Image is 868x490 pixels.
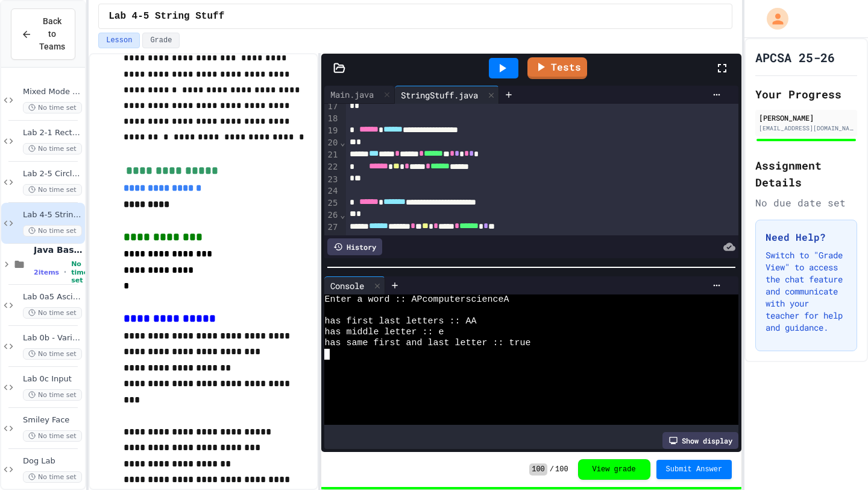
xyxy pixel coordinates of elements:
div: 27 [324,221,339,234]
span: 100 [555,465,568,474]
div: Console [324,279,370,292]
span: Submit Answer [666,465,723,474]
span: Lab 2-1 Rectangle Perimeter [23,128,83,138]
span: Smiley Face [23,415,83,425]
span: No time set [23,225,82,237]
span: Dog Lab [23,456,83,466]
span: No time set [23,471,82,483]
div: 24 [324,185,339,197]
span: No time set [23,102,82,113]
div: 21 [324,149,339,161]
span: Lab 0a5 Ascii Art [23,292,83,302]
span: • [64,267,66,277]
div: StringStuff.java [395,86,499,104]
span: Lab 0c Input [23,374,83,384]
button: Back to Teams [11,8,75,60]
button: View grade [578,459,650,480]
h1: APCSA 25-26 [755,49,835,66]
span: Lab 4-5 String Stuff [108,9,224,24]
span: has same first and last letter :: true [324,338,530,349]
span: Fold line [339,210,345,220]
span: Lab 4-5 String Stuff [23,210,83,220]
span: No time set [23,307,82,319]
button: Submit Answer [656,460,732,479]
span: No time set [23,348,82,360]
div: 26 [324,209,339,221]
div: 19 [324,125,339,137]
button: Lesson [98,33,140,48]
p: Switch to "Grade View" to access the chat feature and communicate with your teacher for help and ... [766,249,847,334]
div: 23 [324,174,339,186]
span: / [550,465,554,474]
div: Console [324,276,385,294]
div: 28 [324,234,339,246]
div: 20 [324,137,339,149]
span: No time set [23,430,82,442]
span: Lab 0b - Variables [23,333,83,343]
h2: Your Progress [755,86,857,103]
button: Grade [142,33,180,48]
h2: Assignment Details [755,157,857,191]
div: 25 [324,197,339,209]
div: 22 [324,161,339,173]
span: Mixed Mode Exploration [23,87,83,97]
span: has middle letter :: e [324,327,444,338]
div: [PERSON_NAME] [759,112,854,123]
div: StringStuff.java [395,89,484,101]
span: Fold line [339,138,345,147]
span: has first last letters :: AA [324,316,476,327]
div: 18 [324,113,339,125]
div: Main.java [324,86,395,104]
span: Java Basics [34,244,83,255]
span: Back to Teams [39,15,65,53]
span: No time set [23,184,82,196]
span: No time set [23,143,82,154]
div: Show display [662,432,738,449]
span: 2 items [34,269,59,276]
span: No time set [71,260,88,284]
span: Lab 2-5 Circle A&P [23,169,83,179]
span: No time set [23,389,82,401]
a: Tests [527,57,587,79]
span: Enter a word :: APcomputerscienceA [324,294,509,305]
div: My Account [754,5,791,33]
div: [EMAIL_ADDRESS][DOMAIN_NAME] [759,124,854,133]
h3: Need Help? [766,230,847,244]
div: Main.java [324,88,380,101]
div: History [327,238,382,255]
div: 17 [324,101,339,113]
span: 100 [529,463,547,476]
div: No due date set [755,196,857,210]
